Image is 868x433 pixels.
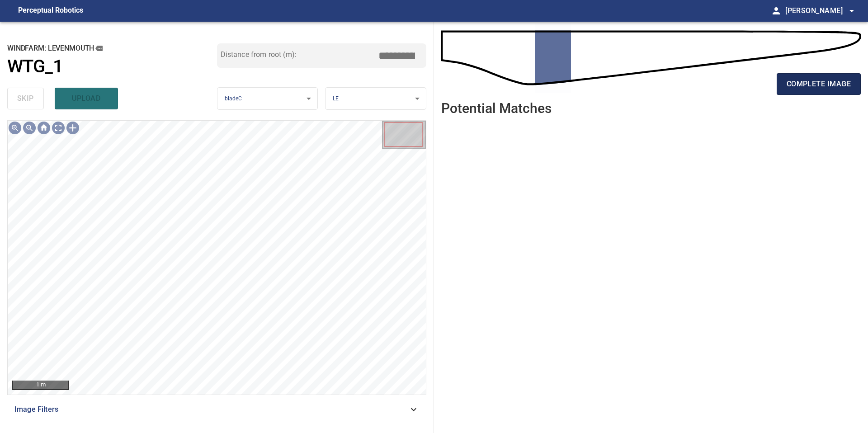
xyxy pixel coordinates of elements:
[8,121,22,135] div: Zoom in
[94,43,104,53] button: copy message details
[217,87,318,110] div: bladeC
[221,51,297,58] label: Distance from root (m):
[14,404,408,415] span: Image Filters
[22,121,37,135] div: Zoom out
[7,43,217,53] h2: windfarm: Levenmouth
[846,5,857,16] span: arrow_drop_down
[7,56,217,77] a: WTG_1
[225,95,242,102] span: bladeC
[18,4,83,18] figcaption: Perceptual Robotics
[333,95,339,102] span: LE
[787,78,851,90] span: complete image
[37,121,51,135] div: Go home
[325,87,426,110] div: LE
[777,73,861,95] button: complete image
[51,121,66,135] div: Toggle full page
[785,5,857,17] span: [PERSON_NAME]
[66,121,80,135] div: Toggle selection
[7,56,63,77] h1: WTG_1
[771,5,782,16] span: person
[441,101,552,116] h2: Potential Matches
[782,2,857,20] button: [PERSON_NAME]
[7,399,426,420] div: Image Filters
